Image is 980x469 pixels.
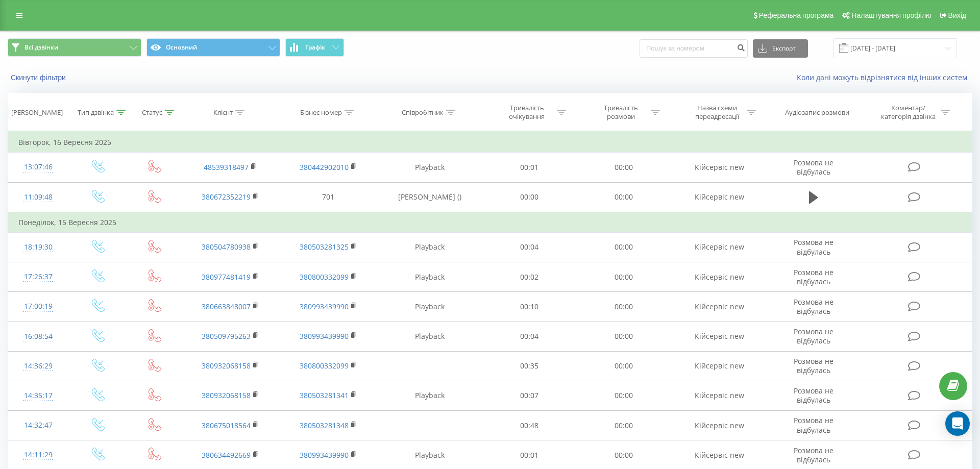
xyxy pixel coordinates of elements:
td: Кійсервіс new [671,182,769,212]
div: Тривалість очікування [500,104,554,121]
td: 00:00 [576,153,670,182]
span: Розмова не відбулась [794,327,834,345]
a: 48539318497 [204,162,249,172]
td: 00:00 [576,322,670,351]
a: 380932068158 [202,390,251,400]
div: Тривалість розмови [594,104,648,121]
div: 16:08:54 [18,327,58,347]
span: Розмова не відбулась [794,237,834,256]
button: Графік [285,38,344,57]
td: 00:35 [482,351,576,381]
input: Пошук за номером [640,39,748,58]
td: 00:00 [576,232,670,262]
button: Всі дзвінки [8,38,141,57]
button: Основний [146,38,280,57]
div: 13:07:46 [18,157,58,177]
td: 00:04 [482,322,576,351]
td: Кійсервіс new [671,153,769,182]
span: Реферальна програма [759,11,834,19]
div: Клієнт [213,108,233,117]
td: Кійсервіс new [671,292,769,322]
span: Розмова не відбулась [794,267,834,286]
td: 00:10 [482,292,576,322]
td: 00:00 [576,351,670,381]
button: Скинути фільтри [8,73,71,82]
td: Playback [377,322,482,351]
a: 380800332099 [300,272,349,282]
a: 380442902010 [300,162,349,172]
span: Налаштування профілю [851,11,931,19]
button: Експорт [753,39,808,58]
div: 18:19:30 [18,237,58,257]
td: 00:07 [482,381,576,410]
td: Кійсервіс new [671,381,769,410]
td: 00:01 [482,153,576,182]
div: 14:32:47 [18,415,58,435]
a: 380932068158 [202,361,251,371]
td: 00:04 [482,232,576,262]
a: 380672352219 [202,192,251,202]
td: 00:00 [576,182,670,212]
span: Розмова не відбулась [794,386,834,405]
a: 380993439990 [300,331,349,341]
a: 380509795263 [202,331,251,341]
td: Вівторок, 16 Вересня 2025 [8,132,972,153]
td: Playback [377,153,482,182]
div: 14:11:29 [18,445,58,465]
td: 701 [279,182,377,212]
td: 00:02 [482,262,576,292]
div: 14:36:29 [18,356,58,376]
span: Всі дзвінки [24,43,58,52]
span: Розмова не відбулась [794,158,834,177]
span: Вихід [948,11,966,19]
div: 17:00:19 [18,297,58,316]
td: Playback [377,262,482,292]
span: Розмова не відбулась [794,415,834,434]
td: Playback [377,292,482,322]
a: Коли дані можуть відрізнятися вiд інших систем [797,72,972,82]
a: 380993439990 [300,302,349,311]
td: Playback [377,381,482,410]
div: Open Intercom Messenger [945,411,970,436]
div: Співробітник [402,108,444,117]
td: Кійсервіс new [671,262,769,292]
a: 380503281325 [300,242,349,252]
span: Графік [305,44,325,51]
div: [PERSON_NAME] [11,108,63,117]
td: 00:48 [482,411,576,440]
div: 17:26:37 [18,267,58,287]
a: 380503281341 [300,390,349,400]
div: Статус [142,108,162,117]
a: 380977481419 [202,272,251,282]
td: [PERSON_NAME] () [377,182,482,212]
span: Розмова не відбулась [794,356,834,375]
a: 380993439990 [300,450,349,460]
td: 00:00 [576,381,670,410]
span: Розмова не відбулась [794,297,834,316]
div: 11:09:48 [18,187,58,207]
span: Розмова не відбулась [794,446,834,464]
a: 380675018564 [202,421,251,430]
td: 00:00 [576,411,670,440]
td: 00:00 [576,262,670,292]
td: Понеділок, 15 Вересня 2025 [8,212,972,233]
div: 14:35:17 [18,386,58,406]
td: Кійсервіс new [671,322,769,351]
td: Кійсервіс new [671,351,769,381]
div: Бізнес номер [300,108,342,117]
a: 380634492669 [202,450,251,460]
div: Тип дзвінка [78,108,114,117]
a: 380663848007 [202,302,251,311]
td: Кійсервіс new [671,411,769,440]
a: 380503281348 [300,421,349,430]
td: Кійсервіс new [671,232,769,262]
div: Назва схеми переадресації [690,104,744,121]
td: 00:00 [576,292,670,322]
div: Коментар/категорія дзвінка [878,104,938,121]
div: Аудіозапис розмови [785,108,849,117]
td: 00:00 [482,182,576,212]
a: 380504780938 [202,242,251,252]
a: 380800332099 [300,361,349,371]
td: Playback [377,232,482,262]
